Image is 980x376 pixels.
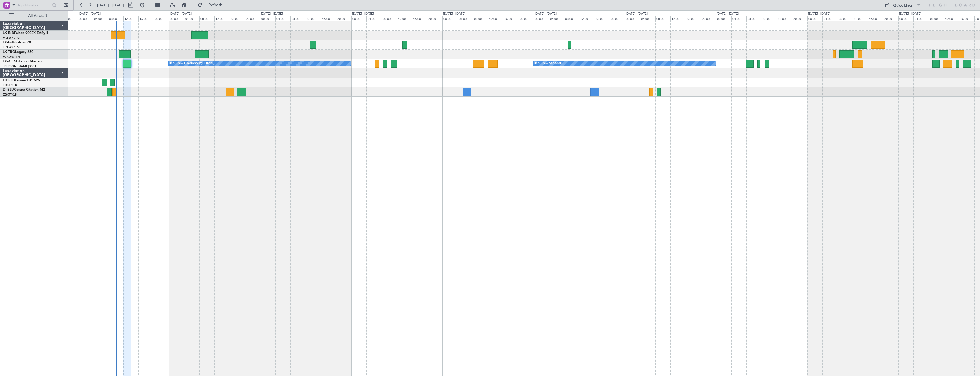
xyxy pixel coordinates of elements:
div: 08:00 [382,16,397,21]
div: 20:00 [154,16,169,21]
div: 16:00 [595,16,610,21]
div: 20:00 [336,16,351,21]
div: 08:00 [473,16,488,21]
div: 16:00 [868,16,883,21]
div: [DATE] - [DATE] [535,11,557,16]
div: [DATE] - [DATE] [899,11,921,16]
div: 16:00 [503,16,518,21]
div: 12:00 [214,16,230,21]
div: [DATE] - [DATE] [170,11,192,16]
div: 00:00 [807,16,822,21]
a: EGGW/LTN [3,55,20,59]
div: 16:00 [230,16,245,21]
div: 08:00 [655,16,670,21]
a: OO-JIDCessna CJ1 525 [3,79,40,82]
div: 08:00 [199,16,214,21]
div: 04:00 [458,16,473,21]
a: LX-AOACitation Mustang [3,60,44,63]
div: 08:00 [564,16,579,21]
div: 08:00 [746,16,762,21]
div: 08:00 [108,16,123,21]
span: LX-AOA [3,60,16,63]
div: 08:00 [929,16,944,21]
button: All Aircraft [6,11,62,20]
div: 12:00 [853,16,868,21]
div: 20:00 [883,16,898,21]
div: 08:00 [838,16,853,21]
div: 20:00 [610,16,625,21]
a: LX-GBHFalcon 7X [3,41,31,44]
span: All Aircraft [15,14,60,18]
div: 00:00 [169,16,184,21]
div: 12:00 [762,16,777,21]
div: 16:00 [412,16,427,21]
div: [DATE] - [DATE] [717,11,739,16]
div: 12:00 [944,16,959,21]
span: [DATE] - [DATE] [97,3,124,8]
div: 04:00 [731,16,746,21]
a: EBKT/KJK [3,83,17,87]
a: [PERSON_NAME]/QSA [3,64,37,68]
div: [DATE] - [DATE] [352,11,374,16]
div: 16:00 [959,16,974,21]
div: 04:00 [640,16,655,21]
div: 12:00 [579,16,594,21]
div: 12:00 [123,16,138,21]
button: Refresh [195,1,229,10]
div: 20:00 [519,16,534,21]
div: 00:00 [716,16,731,21]
a: LX-TROLegacy 650 [3,50,33,54]
div: 04:00 [822,16,838,21]
div: 04:00 [275,16,290,21]
div: 04:00 [549,16,564,21]
div: 12:00 [397,16,412,21]
div: [DATE] - [DATE] [79,11,101,16]
span: D-IBLU [3,88,14,92]
div: 20:00 [427,16,442,21]
div: 20:00 [63,16,78,21]
span: OO-JID [3,79,15,82]
span: Refresh [204,3,228,7]
span: LX-GBH [3,41,15,44]
a: EDLW/DTM [3,45,20,50]
div: 00:00 [260,16,275,21]
div: [DATE] - [DATE] [443,11,465,16]
a: LX-INBFalcon 900EX EASy II [3,31,48,35]
a: EDLW/DTM [3,36,20,40]
div: [DATE] - [DATE] [261,11,283,16]
div: 16:00 [777,16,792,21]
div: 20:00 [245,16,260,21]
div: 00:00 [442,16,457,21]
div: 00:00 [625,16,640,21]
a: D-IBLUCessna Citation M2 [3,88,45,92]
div: [DATE] - [DATE] [808,11,830,16]
div: 20:00 [792,16,807,21]
div: 16:00 [138,16,154,21]
a: EBKT/KJK [3,92,17,97]
div: No Crew Sabadell [535,59,562,68]
div: 04:00 [913,16,929,21]
div: [DATE] - [DATE] [626,11,648,16]
div: 20:00 [701,16,716,21]
div: No Crew Luxembourg (Findel) [170,59,214,68]
div: 04:00 [184,16,199,21]
div: 00:00 [78,16,93,21]
div: 12:00 [670,16,686,21]
span: LX-INB [3,31,14,35]
div: 16:00 [321,16,336,21]
div: 12:00 [488,16,503,21]
input: Trip Number [17,1,50,9]
div: 12:00 [306,16,321,21]
div: 04:00 [366,16,381,21]
div: 00:00 [898,16,913,21]
div: 00:00 [351,16,366,21]
div: 16:00 [686,16,701,21]
div: 04:00 [93,16,108,21]
div: 08:00 [290,16,306,21]
span: LX-TRO [3,50,15,54]
div: 00:00 [534,16,549,21]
